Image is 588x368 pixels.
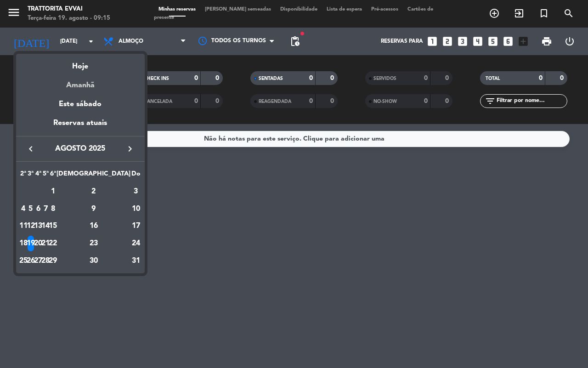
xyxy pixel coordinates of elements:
div: 5 [28,201,34,217]
div: 8 [50,201,57,217]
div: 7 [42,201,49,217]
div: Este sábado [16,91,145,117]
td: 9 de agosto de 2025 [57,200,130,218]
td: 17 de agosto de 2025 [130,218,141,235]
div: 11 [20,219,27,234]
td: 2 de agosto de 2025 [57,183,130,200]
div: 29 [50,253,57,269]
td: 23 de agosto de 2025 [57,235,130,252]
td: 27 de agosto de 2025 [34,252,42,270]
div: 2 [60,184,127,199]
button: keyboard_arrow_left [23,143,39,155]
td: AGO [20,183,50,200]
td: 24 de agosto de 2025 [130,235,141,252]
th: Terça-feira [27,169,34,183]
div: 31 [131,253,141,269]
div: 14 [42,219,49,234]
td: 14 de agosto de 2025 [42,218,49,235]
td: 20 de agosto de 2025 [34,235,42,252]
td: 15 de agosto de 2025 [49,218,57,235]
td: 1 de agosto de 2025 [49,183,57,200]
div: 21 [42,236,49,251]
th: Domingo [130,169,141,183]
div: 20 [35,236,42,251]
td: 16 de agosto de 2025 [57,218,130,235]
div: 16 [60,219,127,234]
div: 25 [20,253,27,269]
div: 10 [131,201,141,217]
td: 3 de agosto de 2025 [130,183,141,200]
div: 15 [50,219,57,234]
div: 17 [131,219,141,234]
div: 24 [131,236,141,251]
div: 1 [50,184,57,199]
td: 5 de agosto de 2025 [27,200,34,218]
div: 6 [35,201,42,217]
td: 4 de agosto de 2025 [20,200,27,218]
td: 19 de agosto de 2025 [27,235,34,252]
th: Quarta-feira [34,169,42,183]
div: Hoje [16,54,145,73]
td: 29 de agosto de 2025 [49,252,57,270]
th: Segunda-feira [20,169,27,183]
td: 31 de agosto de 2025 [130,252,141,270]
div: 19 [28,236,34,251]
div: Reservas atuais [16,117,145,136]
div: 23 [60,236,127,251]
th: Quinta-feira [42,169,49,183]
td: 18 de agosto de 2025 [20,235,27,252]
td: 30 de agosto de 2025 [57,252,130,270]
button: keyboard_arrow_right [122,143,138,155]
td: 11 de agosto de 2025 [20,218,27,235]
div: 28 [42,253,49,269]
td: 12 de agosto de 2025 [27,218,34,235]
i: keyboard_arrow_right [124,143,136,154]
td: 25 de agosto de 2025 [20,252,27,270]
div: 30 [60,253,127,269]
div: 12 [28,219,34,234]
th: Sábado [57,169,130,183]
td: 13 de agosto de 2025 [34,218,42,235]
span: agosto 2025 [39,143,122,155]
i: keyboard_arrow_left [25,143,36,154]
td: 7 de agosto de 2025 [42,200,49,218]
td: 21 de agosto de 2025 [42,235,49,252]
td: 8 de agosto de 2025 [49,200,57,218]
div: 22 [50,236,57,251]
div: Amanhã [16,73,145,91]
div: 3 [131,184,141,199]
div: 26 [28,253,34,269]
td: 6 de agosto de 2025 [34,200,42,218]
td: 28 de agosto de 2025 [42,252,49,270]
div: 18 [20,236,27,251]
div: 13 [35,219,42,234]
td: 22 de agosto de 2025 [49,235,57,252]
div: 9 [60,201,127,217]
td: 26 de agosto de 2025 [27,252,34,270]
div: 4 [20,201,27,217]
th: Sexta-feira [49,169,57,183]
div: 27 [35,253,42,269]
td: 10 de agosto de 2025 [130,200,141,218]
